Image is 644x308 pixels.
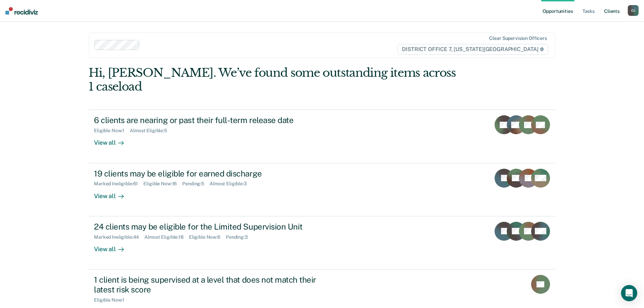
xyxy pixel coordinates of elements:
a: 24 clients may be eligible for the Limited Supervision UnitMarked Ineligible:44Almost Eligible:18... [89,216,555,269]
div: Marked Ineligible : 61 [94,181,143,187]
div: Almost Eligible : 3 [210,181,252,187]
div: View all [94,187,132,200]
div: Hi, [PERSON_NAME]. We’ve found some outstanding items across 1 caseload [89,66,462,94]
img: Recidiviz [5,7,38,15]
div: Eligible Now : 1 [94,297,130,303]
div: O J [628,5,639,16]
div: 19 clients may be eligible for earned discharge [94,169,331,179]
a: 6 clients are nearing or past their full-term release dateEligible Now:1Almost Eligible:5View all [89,110,555,163]
div: Eligible Now : 6 [189,234,226,240]
div: Marked Ineligible : 44 [94,234,144,240]
div: Almost Eligible : 5 [130,128,172,134]
div: 6 clients are nearing or past their full-term release date [94,115,331,125]
div: Almost Eligible : 18 [144,234,189,240]
div: Pending : 3 [226,234,253,240]
div: 24 clients may be eligible for the Limited Supervision Unit [94,222,331,232]
div: Pending : 5 [182,181,210,187]
div: Open Intercom Messenger [621,285,637,301]
div: 1 client is being supervised at a level that does not match their latest risk score [94,275,331,294]
div: View all [94,134,132,147]
div: Clear supervision officers [489,35,547,41]
a: 19 clients may be eligible for earned dischargeMarked Ineligible:61Eligible Now:16Pending:5Almost... [89,163,555,216]
button: OJ [628,5,639,16]
span: DISTRICT OFFICE 7, [US_STATE][GEOGRAPHIC_DATA] [398,44,548,55]
div: Eligible Now : 16 [143,181,182,187]
div: View all [94,240,132,253]
div: Eligible Now : 1 [94,128,130,134]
